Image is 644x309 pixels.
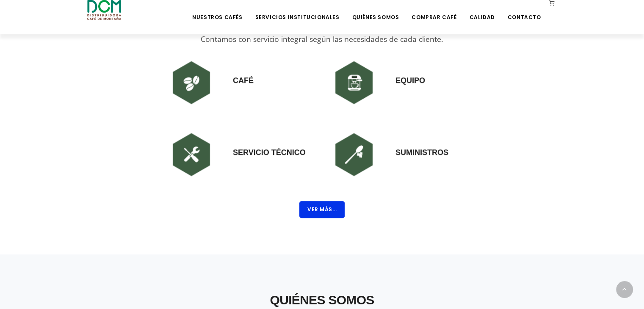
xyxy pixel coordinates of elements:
a: Contacto [503,1,546,21]
img: DCM-WEB-HOME-ICONOS-240X240-02.png [329,57,379,108]
h3: Suministros [395,129,448,158]
img: DCM-WEB-HOME-ICONOS-240X240-03.png [166,129,217,180]
img: DCM-WEB-HOME-ICONOS-240X240-01.png [166,57,217,108]
img: DCM-WEB-HOME-ICONOS-240X240-04.png [329,129,379,180]
button: Ver Más... [299,201,345,218]
a: Comprar Café [406,1,462,21]
a: Quiénes Somos [347,1,404,21]
h3: Café [233,57,254,86]
a: Servicios Institucionales [250,1,344,21]
h3: Equipo [395,57,425,86]
h3: Servicio Técnico [233,129,306,158]
a: Nuestros Cafés [187,1,247,21]
span: Contamos con servicio integral según las necesidades de cada cliente. [201,34,443,44]
a: Calidad [464,1,500,21]
a: Ver Más... [299,206,345,214]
